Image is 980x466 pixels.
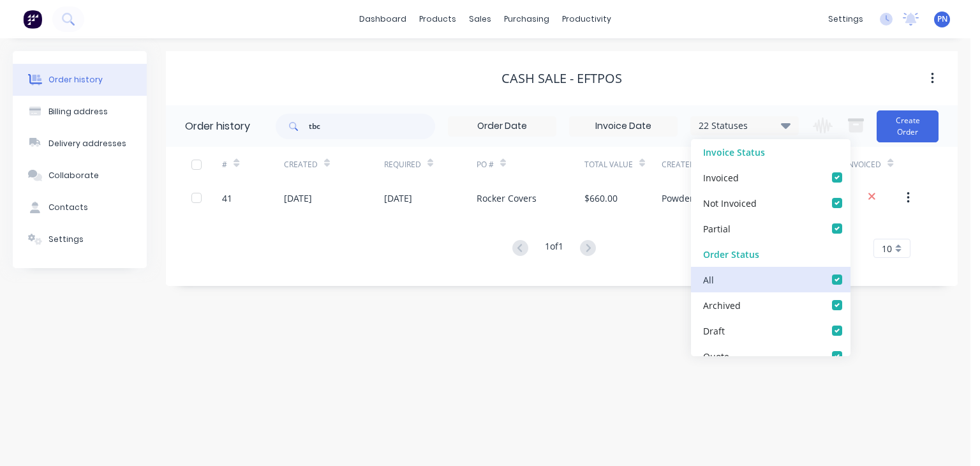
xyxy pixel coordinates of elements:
button: Order history [13,64,147,96]
div: PO # [477,147,584,182]
div: 1 of 1 [545,239,563,258]
div: Invoiced [846,159,881,170]
input: Search... [309,114,435,139]
div: Order Status [691,241,850,267]
div: Required [384,159,421,170]
button: Contacts [13,192,147,223]
div: Created [284,147,384,182]
div: Not Invoiced [703,196,757,209]
div: Created [284,159,318,170]
div: [DATE] [384,192,412,205]
div: All [703,273,714,286]
div: productivity [556,10,618,29]
div: Total Value [584,159,633,170]
button: Create Order [877,110,939,142]
div: Contacts [48,202,88,213]
div: [DATE] [284,192,312,205]
button: Delivery addresses [13,128,147,160]
a: dashboard [353,10,413,29]
div: PO # [477,159,494,170]
div: Invoiced [846,147,908,182]
div: Draft [703,324,725,337]
input: Order Date [449,117,556,136]
div: # [222,159,227,170]
div: Created By [662,147,739,182]
div: Powder Crew [662,192,713,205]
div: # [222,147,284,182]
div: Invoice Status [691,139,850,165]
div: Archived [703,298,741,312]
div: Delivery addresses [48,138,126,149]
div: Collaborate [48,170,99,181]
button: Billing address [13,96,147,128]
div: Created By [662,159,707,170]
div: settings [822,10,870,29]
div: Total Value [584,147,662,182]
span: PN [937,13,947,25]
div: 41 [222,192,232,205]
div: Settings [48,234,84,245]
div: Order history [48,74,103,86]
div: Rocker Covers [477,192,537,205]
div: Order history [185,119,250,134]
div: products [413,10,463,29]
div: 22 Statuses [691,119,798,133]
input: Invoice Date [570,117,677,136]
div: Cash Sale - EFTPOS [501,71,622,86]
div: sales [463,10,498,29]
div: Required [384,147,477,182]
div: Quote [703,349,729,363]
div: Billing address [48,106,108,117]
button: Collaborate [13,160,147,192]
div: purchasing [498,10,556,29]
div: Invoiced [703,170,739,184]
div: Partial [703,222,731,235]
img: Factory [23,10,42,29]
button: Settings [13,223,147,255]
span: 10 [882,242,892,255]
div: $660.00 [584,192,618,205]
